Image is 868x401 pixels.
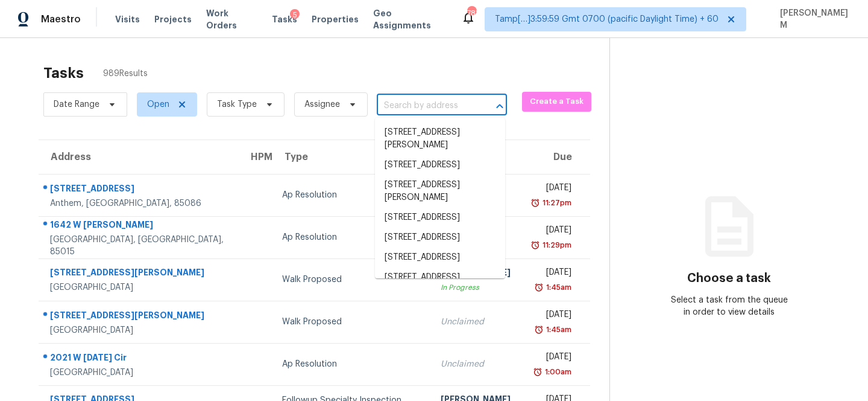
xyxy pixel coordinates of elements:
[544,324,571,336] div: 1:45am
[154,13,192,25] span: Projects
[467,7,476,19] div: 783
[441,316,511,328] div: Unclaimed
[377,97,473,115] input: Search by address
[41,13,81,25] span: Maestro
[147,98,169,111] span: Open
[373,7,447,31] span: Geo Assignments
[542,366,571,378] div: 1:00am
[441,281,511,294] div: In Progress
[239,140,272,174] th: HPM
[375,248,505,268] li: [STREET_ADDRESS]
[304,98,340,111] span: Assignee
[282,274,421,286] div: Walk Proposed
[528,95,585,109] span: Create a Task
[43,67,84,79] h2: Tasks
[375,175,505,208] li: [STREET_ADDRESS][PERSON_NAME]
[540,239,571,251] div: 11:29pm
[534,281,544,294] img: Overdue Alarm Icon
[206,7,257,31] span: Work Orders
[530,224,571,239] div: [DATE]
[272,140,431,174] th: Type
[375,228,505,248] li: [STREET_ADDRESS]
[540,197,571,209] div: 11:27pm
[533,366,542,378] img: Overdue Alarm Icon
[530,182,571,197] div: [DATE]
[282,358,421,370] div: Ap Resolution
[50,324,229,336] div: [GEOGRAPHIC_DATA]
[441,358,511,370] div: Unclaimed
[687,272,771,284] h3: Choose a task
[530,239,540,251] img: Overdue Alarm Icon
[282,231,421,243] div: Ap Resolution
[670,294,789,318] div: Select a task from the queue in order to view details
[50,234,229,258] div: [GEOGRAPHIC_DATA], [GEOGRAPHIC_DATA], 85015
[775,7,850,31] span: [PERSON_NAME] M
[217,98,257,111] span: Task Type
[50,266,229,281] div: [STREET_ADDRESS][PERSON_NAME]
[50,367,229,379] div: [GEOGRAPHIC_DATA]
[530,309,571,324] div: [DATE]
[50,219,229,234] div: 1642 W [PERSON_NAME]
[50,197,229,210] div: Anthem, [GEOGRAPHIC_DATA], 85086
[312,13,359,25] span: Properties
[290,9,300,21] div: 5
[530,197,540,209] img: Overdue Alarm Icon
[50,309,229,324] div: [STREET_ADDRESS][PERSON_NAME]
[39,140,239,174] th: Address
[50,351,229,367] div: 2021 W [DATE] Cir
[282,189,421,201] div: Ap Resolution
[544,281,571,294] div: 1:45am
[520,140,590,174] th: Due
[491,98,508,115] button: Close
[530,351,571,366] div: [DATE]
[375,123,505,155] li: [STREET_ADDRESS][PERSON_NAME]
[375,268,505,300] li: [STREET_ADDRESS][PERSON_NAME]
[103,68,148,80] span: 989 Results
[115,13,140,25] span: Visits
[50,281,229,294] div: [GEOGRAPHIC_DATA]
[50,182,229,197] div: [STREET_ADDRESS]
[495,13,719,25] span: Tamp[…]3:59:59 Gmt 0700 (pacific Daylight Time) + 60
[375,208,505,228] li: [STREET_ADDRESS]
[534,324,544,336] img: Overdue Alarm Icon
[282,316,421,328] div: Walk Proposed
[522,92,591,112] button: Create a Task
[54,98,99,111] span: Date Range
[375,155,505,175] li: [STREET_ADDRESS]
[272,15,297,24] span: Tasks
[530,266,571,281] div: [DATE]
